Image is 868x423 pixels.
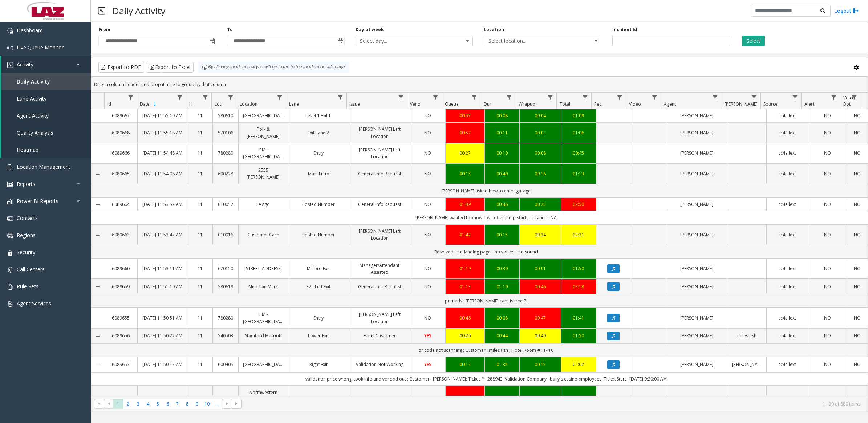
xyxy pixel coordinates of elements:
a: 01:19 [450,265,480,272]
a: 01:50 [565,332,592,339]
a: cc4allext [771,129,803,136]
a: Level 1 Exit-L [292,112,344,119]
a: 010016 [217,231,234,238]
a: 01:06 [565,129,592,136]
span: Quality Analysis [17,129,53,136]
a: NO [812,170,843,177]
a: cc4allext [771,314,803,321]
a: Collapse Details [91,171,104,177]
img: 'icon' [7,199,13,204]
a: 00:40 [489,170,515,177]
div: 00:15 [489,231,515,238]
a: [DATE] 11:54:08 AM [142,170,182,177]
a: General Info Request [354,170,406,177]
a: H Filter Menu [200,93,210,102]
a: Alert Filter Menu [829,93,839,102]
span: Toggle popup [208,36,216,46]
a: 6089666 [109,150,133,156]
a: NO [812,265,843,272]
a: 11 [192,201,208,208]
a: [PERSON_NAME] Left Location [354,126,406,139]
span: NO [424,150,431,156]
a: NO [812,201,843,208]
a: NO [812,231,843,238]
a: NO [852,112,863,119]
a: 010052 [217,201,234,208]
div: 01:13 [565,170,592,177]
a: [PERSON_NAME] [671,129,723,136]
a: [STREET_ADDRESS] [243,265,283,272]
a: [DATE] 11:53:52 AM [142,201,182,208]
a: NO [415,129,441,136]
a: [PERSON_NAME] [671,150,723,156]
a: cc4allext [771,231,803,238]
span: Agent Services [17,300,51,307]
a: Id Filter Menu [126,93,135,102]
a: 780280 [217,150,234,156]
a: 02:31 [565,231,592,238]
a: Collapse Details [91,284,104,290]
a: NO [812,332,843,339]
a: 00:12 [450,361,480,368]
span: Daily Activity [17,78,50,85]
img: 'icon' [7,284,13,290]
a: Manager/Attendant Assisted [354,262,406,276]
div: 01:19 [489,283,515,290]
a: NO [415,201,441,208]
a: LAZgo [243,201,283,208]
a: 00:46 [524,283,556,290]
img: 'icon' [7,216,13,221]
a: NO [415,231,441,238]
a: 00:52 [450,129,480,136]
a: 11 [192,314,208,321]
a: 00:30 [489,265,515,272]
a: [GEOGRAPHIC_DATA] [243,361,283,368]
a: 11 [192,361,208,368]
div: 01:42 [450,231,480,238]
a: 00:26 [450,332,480,339]
span: Activity [17,61,33,68]
img: 'icon' [7,301,13,307]
a: Polk & [PERSON_NAME] [243,126,283,139]
a: NO [852,283,863,290]
a: 6089667 [109,112,133,119]
a: 00:45 [565,150,592,156]
a: 580619 [217,283,234,290]
a: Issue Filter Menu [396,93,406,102]
td: [PERSON_NAME] wanted to know if we offer jump start ; Location : NA [104,211,868,224]
a: Exit Lane 2 [292,129,344,136]
span: NO [424,265,431,272]
a: Main Entry [292,170,344,177]
a: 6089655 [109,314,133,321]
a: Heatmap [1,141,91,158]
a: Quality Analysis [1,124,91,141]
a: 00:27 [450,150,480,156]
span: Live Queue Monitor [17,44,64,51]
a: 00:25 [524,201,556,208]
a: Milford Exit [292,265,344,272]
a: [DATE] 11:50:51 AM [142,314,182,321]
a: NO [415,170,441,177]
a: 02:50 [565,201,592,208]
a: 11 [192,170,208,177]
a: 6089657 [109,361,133,368]
a: 6089668 [109,129,133,136]
a: Total Filter Menu [580,93,590,102]
a: NO [852,150,863,156]
a: 00:08 [489,112,515,119]
div: 03:18 [565,283,592,290]
a: 00:08 [489,314,515,321]
span: Reports [17,180,35,187]
img: 'icon' [7,182,13,187]
label: From [98,27,110,33]
a: [DATE] 11:50:22 AM [142,332,182,339]
a: [DATE] 11:55:18 AM [142,129,182,136]
a: [PERSON_NAME] [671,201,723,208]
a: Agent Activity [1,107,91,124]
